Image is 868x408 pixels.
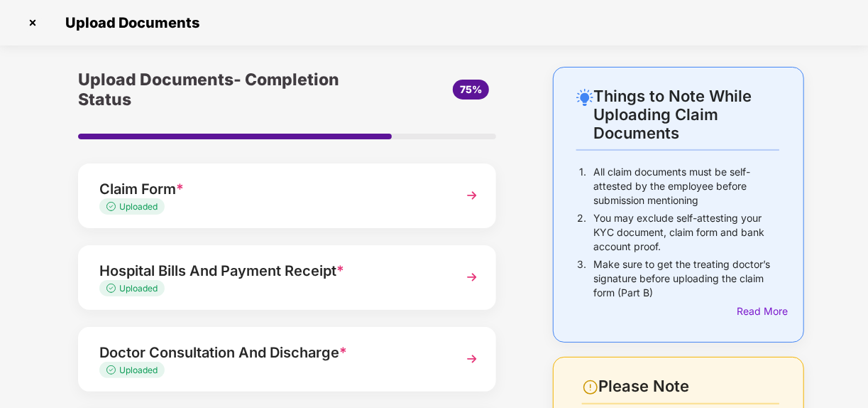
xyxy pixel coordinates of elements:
[579,165,586,208] p: 1.
[593,257,779,300] p: Make sure to get the treating doctor’s signature before uploading the claim form (Part B)
[99,259,444,282] div: Hospital Bills And Payment Receipt
[599,377,779,396] div: Please Note
[459,264,485,290] img: svg+xml;base64,PHN2ZyBpZD0iTmV4dCIgeG1sbnM9Imh0dHA6Ly93d3cudzMub3JnLzIwMDAvc3ZnIiB3aWR0aD0iMzYiIG...
[459,346,485,372] img: svg+xml;base64,PHN2ZyBpZD0iTmV4dCIgeG1sbnM9Imh0dHA6Ly93d3cudzMub3JnLzIwMDAvc3ZnIiB3aWR0aD0iMzYiIG...
[106,284,119,293] img: svg+xml;base64,PHN2ZyB4bWxucz0iaHR0cDovL3d3dy53My5vcmcvMjAwMC9zdmciIHdpZHRoPSIxMy4zMzMiIGhlaWdodD...
[460,83,482,95] span: 75%
[593,165,779,208] p: All claim documents must be self-attested by the employee before submission mentioning
[119,201,158,212] span: Uploaded
[593,211,779,254] p: You may exclude self-attesting your KYC document, claim form and bank account proof.
[576,89,593,106] img: svg+xml;base64,PHN2ZyB4bWxucz0iaHR0cDovL3d3dy53My5vcmcvMjAwMC9zdmciIHdpZHRoPSIyNC4wOTMiIGhlaWdodD...
[737,304,780,319] div: Read More
[78,67,357,112] div: Upload Documents- Completion Status
[21,11,44,34] img: svg+xml;base64,PHN2ZyBpZD0iQ3Jvc3MtMzJ4MzIiIHhtbG5zPSJodHRwOi8vd3d3LnczLm9yZy8yMDAwL3N2ZyIgd2lkdG...
[582,379,599,396] img: svg+xml;base64,PHN2ZyBpZD0iV2FybmluZ18tXzI0eDI0IiBkYXRhLW5hbWU9Ildhcm5pbmcgLSAyNHgyNCIgeG1sbnM9Im...
[577,211,586,254] p: 2.
[99,178,444,200] div: Claim Form
[106,365,119,375] img: svg+xml;base64,PHN2ZyB4bWxucz0iaHR0cDovL3d3dy53My5vcmcvMjAwMC9zdmciIHdpZHRoPSIxMy4zMzMiIGhlaWdodD...
[119,283,158,294] span: Uploaded
[459,183,485,208] img: svg+xml;base64,PHN2ZyBpZD0iTmV4dCIgeG1sbnM9Imh0dHA6Ly93d3cudzMub3JnLzIwMDAvc3ZnIiB3aWR0aD0iMzYiIG...
[106,202,119,211] img: svg+xml;base64,PHN2ZyB4bWxucz0iaHR0cDovL3d3dy53My5vcmcvMjAwMC9zdmciIHdpZHRoPSIxMy4zMzMiIGhlaWdodD...
[99,341,444,364] div: Doctor Consultation And Discharge
[593,87,779,142] div: Things to Note While Uploading Claim Documents
[577,257,586,300] p: 3.
[51,14,207,31] span: Upload Documents
[119,365,158,375] span: Uploaded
